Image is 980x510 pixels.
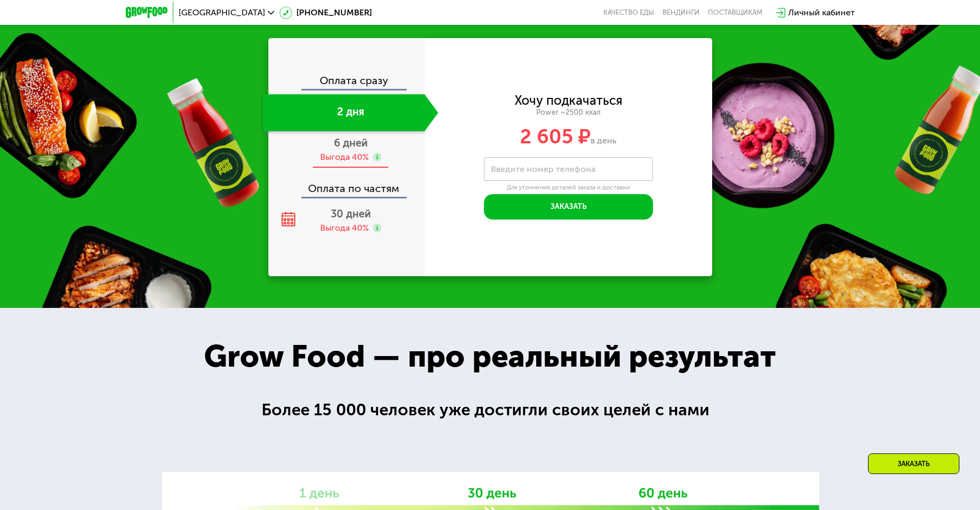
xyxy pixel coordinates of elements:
span: [GEOGRAPHIC_DATA] [179,8,265,17]
div: Заказать [868,453,959,474]
div: Оплата сразу [269,75,425,89]
div: Личный кабинет [788,6,855,19]
div: Выгода 40% [320,151,369,163]
div: Оплата по частям [269,172,425,197]
span: в день [591,135,617,145]
div: Grow Food — про реальный результат [181,333,799,380]
label: Введите номер телефона [491,166,595,172]
a: Вендинги [662,8,699,17]
div: Power ~2500 ккал [425,108,712,117]
a: Качество еды [603,8,654,17]
div: Хочу подкачаться [515,95,622,106]
span: 2 605 ₽ [520,124,591,149]
span: 6 дней [334,136,368,149]
div: Для уточнения деталей заказа и доставки [484,184,653,192]
div: Более 15 000 человек уже достигли своих целей с нами [262,397,719,423]
div: Выгода 40% [320,222,369,234]
a: [PHONE_NUMBER] [279,6,372,19]
button: Заказать [484,194,653,220]
span: 30 дней [331,207,371,220]
div: поставщикам [708,8,762,17]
